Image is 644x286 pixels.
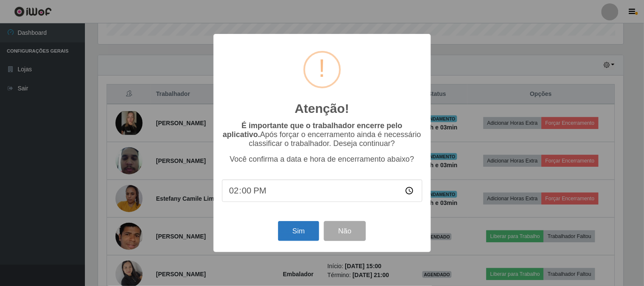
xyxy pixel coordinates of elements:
p: Após forçar o encerramento ainda é necessário classificar o trabalhador. Deseja continuar? [222,121,422,148]
b: É importante que o trabalhador encerre pelo aplicativo. [223,121,402,139]
p: Você confirma a data e hora de encerramento abaixo? [222,155,422,164]
button: Sim [278,221,319,241]
button: Não [324,221,366,241]
h2: Atenção! [295,101,349,116]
